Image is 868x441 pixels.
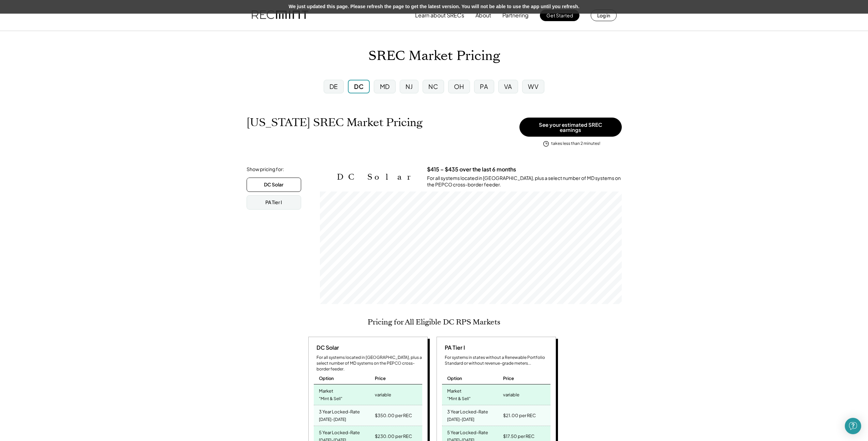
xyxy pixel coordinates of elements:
[247,166,284,173] div: Show pricing for:
[428,82,438,91] div: NC
[528,82,539,91] div: WV
[427,175,622,188] div: For all systems located in [GEOGRAPHIC_DATA], plus a select number of MD systems on the PEPCO cro...
[447,415,474,424] div: [DATE]-[DATE]
[447,407,488,415] div: 3 Year Locked-Rate
[427,166,516,173] h3: $415 – $435 over the last 6 months
[375,431,412,441] div: $230.00 per REC
[503,375,514,381] div: Price
[354,82,364,91] div: DC
[319,415,346,424] div: [DATE]-[DATE]
[247,116,423,129] h1: [US_STATE] SREC Market Pricing
[264,181,283,188] div: DC Solar
[252,4,308,27] img: recmint-logotype%403x.png
[415,9,464,22] button: Learn about SRECs
[447,394,471,404] div: "Mint & Sell"
[845,418,861,434] div: Open Intercom Messenger
[503,411,536,420] div: $21.00 per REC
[504,82,512,91] div: VA
[503,390,519,399] div: variable
[475,9,491,22] button: About
[445,355,550,366] div: For systems in states without a Renewable Portfolio Standard or without revenue-grade meters...
[447,386,461,394] div: Market
[329,82,338,91] div: DE
[314,344,339,351] div: DC Solar
[319,428,360,436] div: 5 Year Locked-Rate
[519,118,622,137] button: See your estimated SREC earnings
[591,10,617,21] button: Log in
[319,407,360,415] div: 3 Year Locked-Rate
[375,411,412,420] div: $350.00 per REC
[447,375,462,381] div: Option
[502,9,529,22] button: Partnering
[454,82,464,91] div: OH
[447,428,488,436] div: 5 Year Locked-Rate
[319,375,334,381] div: Option
[319,394,342,404] div: "Mint & Sell"
[551,141,600,147] div: takes less than 2 minutes!
[337,172,417,182] h2: DC Solar
[368,318,500,326] h2: Pricing for All Eligible DC RPS Markets
[375,375,386,381] div: Price
[317,355,422,372] div: For all systems located in [GEOGRAPHIC_DATA], plus a select number of MD systems on the PEPCO cro...
[375,390,391,399] div: variable
[319,386,333,394] div: Market
[540,10,579,21] button: Get Started
[265,199,282,206] div: PA Tier I
[368,48,500,64] h1: SREC Market Pricing
[380,82,390,91] div: MD
[406,82,413,91] div: NJ
[503,431,534,441] div: $17.50 per REC
[442,344,465,351] div: PA Tier I
[480,82,488,91] div: PA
